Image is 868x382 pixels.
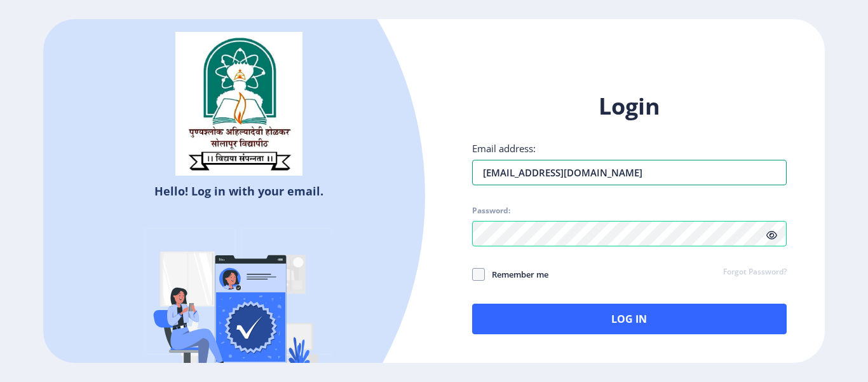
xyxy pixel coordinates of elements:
[472,91,787,122] h1: Login
[472,142,536,155] label: Email address:
[723,267,787,278] a: Forgot Password?
[175,32,302,176] img: sulogo.png
[485,267,548,282] span: Remember me
[472,206,510,216] label: Password:
[472,160,787,185] input: Email address
[472,304,787,334] button: Log In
